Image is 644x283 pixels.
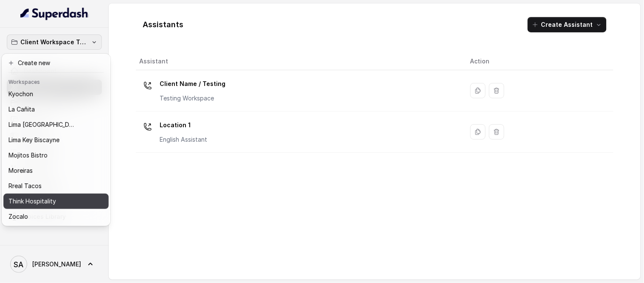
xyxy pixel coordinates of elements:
[3,74,109,88] header: Workspaces
[8,89,33,99] p: Kyochon
[8,135,59,145] p: Lima Key Biscayne
[3,55,109,71] button: Create new
[7,34,102,50] button: Client Workspace Template
[8,166,33,176] p: Moreiras
[20,37,88,47] p: Client Workspace Template
[2,54,110,226] div: Client Workspace Template
[8,150,48,160] p: Mojitos Bistro
[8,196,56,206] p: Think Hospitality
[8,212,28,222] p: Zocalo
[8,181,42,191] p: Rreal Tacos
[8,104,35,114] p: La Cañita
[8,120,76,130] p: Lima [GEOGRAPHIC_DATA]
